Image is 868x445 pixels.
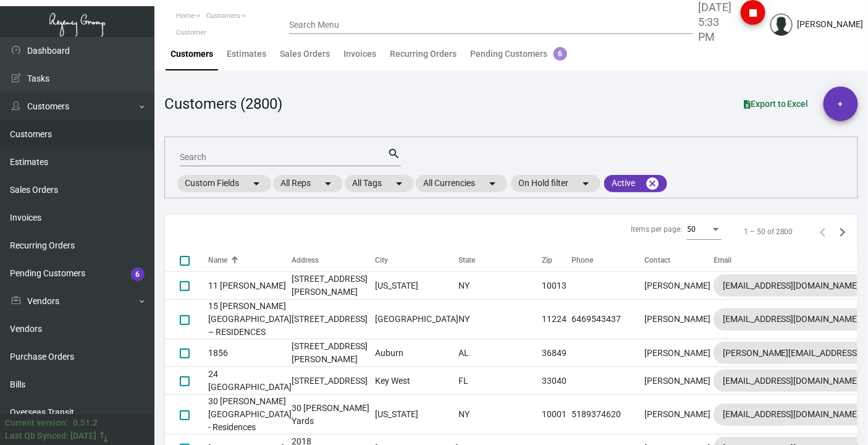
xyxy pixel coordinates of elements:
div: Last Qb Synced: [DATE] [5,430,96,443]
mat-chip: Custom Fields [177,175,271,192]
mat-icon: arrow_drop_down [249,176,264,191]
div: [PERSON_NAME] [798,18,864,31]
div: Customers (2800) [164,93,282,115]
img: admin@bootstrapmaster.com [770,14,793,36]
td: [STREET_ADDRESS] [292,300,375,339]
mat-icon: search [388,146,401,161]
mat-chip: Active [604,175,667,192]
button: Export to Excel [734,93,819,115]
button: Next page [833,222,853,242]
span: Home [176,12,195,20]
div: State [458,255,475,266]
span: 50 [687,225,696,234]
td: 30 [PERSON_NAME] Yards [292,395,375,434]
mat-icon: arrow_drop_down [392,176,407,191]
span: Export to Excel [744,99,809,109]
td: 30 [PERSON_NAME][GEOGRAPHIC_DATA] - Residences [208,395,292,434]
mat-icon: arrow_drop_down [578,176,593,191]
td: 11224 [542,300,571,339]
td: AL [458,339,542,367]
mat-icon: cancel [645,176,660,191]
td: [STREET_ADDRESS][PERSON_NAME] [292,339,375,367]
div: Items per page: [631,224,682,235]
td: [STREET_ADDRESS] [292,367,375,395]
div: Name [208,255,292,266]
td: NY [458,300,542,339]
i: stop [746,6,761,20]
div: Contact [644,255,670,266]
div: Estimates [227,48,266,61]
div: Invoices [343,48,376,61]
div: Sales Orders [280,48,330,61]
td: Auburn [375,339,458,367]
td: [PERSON_NAME] [644,272,714,300]
td: [PERSON_NAME] [644,339,714,367]
td: 1856 [208,339,292,367]
mat-chip: All Reps [273,175,343,192]
div: Address [292,255,375,266]
td: 11 [PERSON_NAME] [208,272,292,300]
mat-select: Items per page: [687,226,722,234]
td: [PERSON_NAME] [644,300,714,339]
mat-chip: On Hold filter [511,175,600,192]
div: Customers [171,48,213,61]
td: 33040 [542,367,571,395]
div: State [458,255,542,266]
td: 6469543437 [571,300,644,339]
td: [US_STATE] [375,395,458,434]
button: Previous page [813,222,833,242]
mat-chip: All Tags [345,175,414,192]
div: Zip [542,255,552,266]
mat-chip: All Currencies [416,175,507,192]
td: [PERSON_NAME] [644,367,714,395]
td: [STREET_ADDRESS][PERSON_NAME] [292,272,375,300]
td: 10001 [542,395,571,434]
div: Pending Customers [470,48,567,61]
td: 5189374620 [571,395,644,434]
div: Contact [644,255,714,266]
div: Phone [571,255,644,266]
td: NY [458,272,542,300]
div: City [375,255,458,266]
span: + [838,87,843,121]
div: Address [292,255,319,266]
td: 10013 [542,272,571,300]
div: Phone [571,255,593,266]
td: [US_STATE] [375,272,458,300]
td: 15 [PERSON_NAME][GEOGRAPHIC_DATA] – RESIDENCES [208,300,292,339]
span: Customer [176,28,206,36]
td: [PERSON_NAME] [644,395,714,434]
mat-icon: arrow_drop_down [321,176,335,191]
td: NY [458,395,542,434]
div: 1 – 50 of 2800 [744,226,793,237]
td: Key West [375,367,458,395]
td: FL [458,367,542,395]
div: Recurring Orders [390,48,457,61]
td: [GEOGRAPHIC_DATA] [375,300,458,339]
div: Zip [542,255,571,266]
button: + [824,87,858,121]
div: City [375,255,388,266]
td: 36849 [542,339,571,367]
div: Name [208,255,227,266]
td: 24 [GEOGRAPHIC_DATA] [208,367,292,395]
mat-icon: arrow_drop_down [485,176,500,191]
span: Customers [206,12,240,20]
div: 0.51.2 [73,417,98,430]
div: Current version: [5,417,68,430]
